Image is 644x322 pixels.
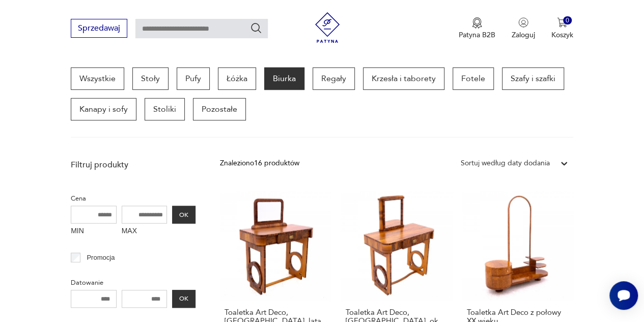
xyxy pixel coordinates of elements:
a: Regały [313,67,355,90]
p: Promocja [87,252,115,263]
img: Patyna - sklep z meblami i dekoracjami vintage [312,12,343,43]
a: Szafy i szafki [502,67,564,90]
p: Patyna B2B [459,30,495,40]
p: Filtruj produkty [71,159,195,170]
img: Ikona medalu [472,17,482,29]
a: Pozostałe [193,98,246,120]
a: Sprzedawaj [71,26,127,33]
p: Datowanie [71,277,195,288]
a: Ikona medaluPatyna B2B [459,17,495,40]
a: Biurka [264,67,304,90]
label: MAX [122,224,167,240]
a: Stoliki [145,98,185,120]
div: 0 [563,16,572,25]
a: Kanapy i sofy [71,98,136,120]
a: Pufy [177,67,210,90]
button: Patyna B2B [459,17,495,40]
img: Ikonka użytkownika [518,17,528,28]
a: Łóżka [218,67,256,90]
button: OK [172,206,195,224]
button: OK [172,290,195,308]
p: Cena [71,193,195,204]
label: MIN [71,224,117,240]
iframe: Smartsupp widget button [609,281,638,310]
p: Zaloguj [512,30,535,40]
button: Sprzedawaj [71,19,127,38]
button: Szukaj [250,22,262,34]
button: Zaloguj [512,17,535,40]
a: Fotele [453,67,494,90]
a: Stoły [132,67,169,90]
div: Znaleziono 16 produktów [220,158,299,169]
img: Ikona koszyka [557,17,567,28]
a: Krzesła i taborety [363,67,444,90]
div: Sortuj według daty dodania [461,158,550,169]
p: Koszyk [551,30,573,40]
a: Wszystkie [71,67,124,90]
button: 0Koszyk [551,17,573,40]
